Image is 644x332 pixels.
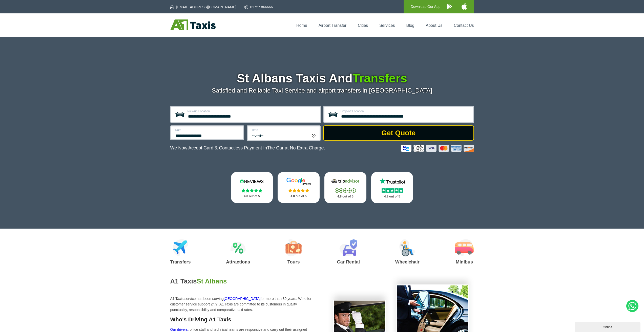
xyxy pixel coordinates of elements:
img: A1 Taxis Android App [447,3,452,10]
a: Reviews.io Stars 4.8 out of 5 [231,172,273,203]
h3: Car Rental [337,260,360,264]
button: Get Quote [323,125,474,141]
p: A1 Taxis service has been serving for more than 30 years. We offer customer service support 24/7,... [170,296,316,313]
label: Drop-off Location [341,110,470,113]
h3: Tours [285,260,302,264]
a: [EMAIL_ADDRESS][DOMAIN_NAME] [170,5,236,10]
img: Trustpilot [377,178,407,185]
img: Stars [241,188,262,192]
a: Cities [358,23,368,28]
p: 4.8 out of 5 [237,193,267,200]
img: A1 Taxis St Albans LTD [170,19,216,30]
img: Stars [335,188,356,193]
a: [GEOGRAPHIC_DATA] [224,297,261,301]
img: Stars [288,188,309,192]
img: Attractions [230,239,246,256]
p: Satisfied and Reliable Taxi Service and airport transfers in [GEOGRAPHIC_DATA] [170,87,474,94]
a: Airport Transfer [319,23,346,28]
a: Blog [406,23,414,28]
img: Minibus [455,239,474,256]
label: Time [252,128,317,131]
a: About Us [426,23,443,28]
h3: Attractions [226,260,250,264]
span: St Albans [197,277,227,285]
img: Wheelchair [399,239,416,256]
img: Airport Transfers [173,239,188,256]
h3: Who's Driving A1 Taxis [170,316,316,323]
h1: St Albans Taxis And [170,72,474,84]
img: A1 Taxis iPhone App [462,3,467,10]
img: Tours [285,239,302,256]
img: Google [283,178,314,185]
a: Home [296,23,307,28]
p: 4.8 out of 5 [330,193,361,200]
a: Our drivers [170,327,188,331]
img: Reviews.io [237,178,267,185]
span: The Car at No Extra Charge. [267,145,325,150]
a: Services [379,23,395,28]
img: Stars [382,188,403,193]
label: Date [175,128,240,131]
p: Download Our App [411,4,441,10]
iframe: chat widget [575,321,641,332]
h3: Wheelchair [395,260,420,264]
a: Tripadvisor Stars 4.8 out of 5 [324,172,366,203]
img: Tripadvisor [330,178,361,185]
a: 01727 866666 [244,5,273,10]
a: Google Stars 4.8 out of 5 [278,172,320,203]
img: Car Rental [339,239,357,256]
h2: A1 Taxis [170,277,316,285]
span: Transfers [352,72,407,85]
a: Trustpilot Stars 4.8 out of 5 [371,172,413,203]
img: Credit And Debit Cards [401,145,474,152]
p: 4.8 out of 5 [377,193,408,200]
p: We Now Accept Card & Contactless Payment In [170,145,325,151]
p: 4.8 out of 5 [283,193,314,200]
h3: Minibus [455,260,474,264]
label: Pick-up Location [188,110,317,113]
a: Contact Us [454,23,474,28]
h3: Transfers [170,260,191,264]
